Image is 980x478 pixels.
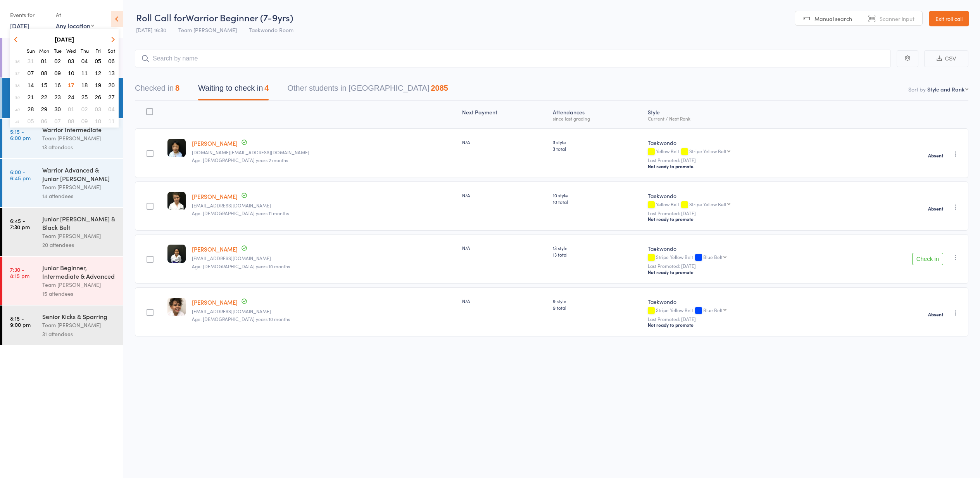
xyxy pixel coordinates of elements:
[81,82,88,88] span: 18
[54,47,62,54] small: Tuesday
[108,47,115,54] small: Saturday
[38,116,50,126] button: 06
[648,316,835,322] small: Last Promoted: [DATE]
[192,316,290,322] span: Age: [DEMOGRAPHIC_DATA] years 10 months
[645,104,839,125] div: Style
[459,104,550,125] div: Next Payment
[65,56,77,66] button: 03
[15,70,19,76] em: 37
[2,305,123,345] a: 8:15 -9:00 pmSenior Kicks & SparringTeam [PERSON_NAME]31 attendees
[15,94,19,100] em: 39
[41,70,48,76] span: 08
[42,330,116,338] div: 31 attendees
[28,118,34,124] span: 05
[105,68,117,78] button: 13
[2,159,123,207] a: 6:00 -6:45 pmWarrior Advanced & Junior [PERSON_NAME]Team [PERSON_NAME]14 attendees
[65,116,77,126] button: 08
[287,80,448,100] button: Other students in [GEOGRAPHIC_DATA]2085
[42,166,116,183] div: Warrior Advanced & Junior [PERSON_NAME]
[105,104,117,114] button: 04
[108,94,115,100] span: 27
[68,94,74,100] span: 24
[38,92,50,102] button: 22
[25,92,37,102] button: 21
[68,70,74,76] span: 10
[25,104,37,114] button: 28
[42,231,116,240] div: Team [PERSON_NAME]
[648,298,835,305] div: Taekwondo
[15,58,19,64] em: 36
[2,38,123,78] a: 4:00 -4:30 pmNinja (5&6yrs)Team [PERSON_NAME]15 attendees
[95,94,102,100] span: 26
[167,245,186,263] img: image1718086464.png
[41,118,48,124] span: 06
[648,211,835,216] small: Last Promoted: [DATE]
[38,68,50,78] button: 08
[81,70,88,76] span: 11
[52,104,64,114] button: 30
[28,70,34,76] span: 07
[54,118,61,124] span: 07
[553,304,642,311] span: 9 total
[92,92,104,102] button: 26
[648,322,835,328] div: Not ready to promote
[81,118,88,124] span: 09
[41,58,48,64] span: 01
[42,289,116,298] div: 15 attendees
[648,157,835,163] small: Last Promoted: [DATE]
[10,21,29,30] a: [DATE]
[912,253,943,265] button: Check in
[689,148,726,154] div: Stripe Yellow Belt
[95,118,102,124] span: 10
[95,70,102,76] span: 12
[68,58,74,64] span: 03
[42,143,116,152] div: 13 attendees
[52,68,64,78] button: 09
[175,84,179,92] div: 8
[167,298,186,316] img: image1645220496.png
[553,116,642,121] div: since last grading
[28,106,34,112] span: 28
[15,118,19,124] em: 41
[54,70,61,76] span: 09
[65,68,77,78] button: 10
[65,92,77,102] button: 24
[105,80,117,90] button: 20
[192,210,289,216] span: Age: [DEMOGRAPHIC_DATA] years 11 months
[929,11,969,26] a: Exit roll call
[56,9,94,21] div: At
[192,255,456,261] small: schakraborty01@yahoo.co.uk
[553,298,642,304] span: 9 style
[178,26,237,34] span: Team [PERSON_NAME]
[908,85,926,93] label: Sort by
[928,311,943,318] strong: Absent
[79,80,91,90] button: 18
[27,47,35,54] small: Sunday
[648,163,835,169] div: Not ready to promote
[135,80,179,100] button: Checked in8
[928,205,943,212] strong: Absent
[42,183,116,192] div: Team [PERSON_NAME]
[648,263,835,269] small: Last Promoted: [DATE]
[52,116,64,126] button: 07
[25,56,37,66] button: 31
[553,198,642,205] span: 10 total
[10,266,29,279] time: 7:30 - 8:15 pm
[192,157,288,163] span: Age: [DEMOGRAPHIC_DATA] years 2 months
[54,82,61,88] span: 16
[648,254,835,261] div: Stripe Yellow Belt
[648,192,835,200] div: Taekwondo
[92,56,104,66] button: 05
[25,68,37,78] button: 07
[2,78,123,118] a: 4:30 -5:15 pmWarrior Beginner (7-9yrs)Team [PERSON_NAME]12 attendees
[192,309,456,314] small: fatumtaleb@yahoo.com.au
[28,82,34,88] span: 14
[65,104,77,114] button: 01
[186,11,293,24] span: Warrior Beginner (7-9yrs)
[38,80,50,90] button: 15
[550,104,645,125] div: Atten­dances
[462,298,547,304] div: N/A
[52,56,64,66] button: 02
[79,56,91,66] button: 04
[10,128,31,141] time: 5:15 - 6:00 pm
